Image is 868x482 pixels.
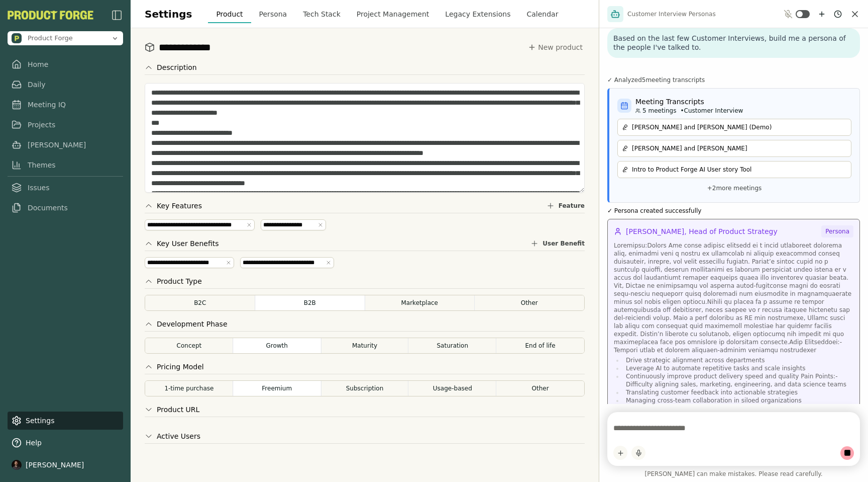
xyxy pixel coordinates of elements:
[496,380,585,396] button: Other
[364,295,475,311] button: Marketplace
[317,222,323,228] button: Remove tag
[530,238,585,249] button: User Benefit
[607,470,860,478] span: [PERSON_NAME] can make mistakes. Please read carefully.
[226,260,232,266] button: Remove tag
[320,338,409,354] button: Maturity
[617,182,851,194] p: + 2 more meetings
[547,201,585,211] button: Feature
[816,8,828,20] button: New chat
[145,405,199,415] button: Product URL
[496,338,585,354] button: End of life
[8,199,123,217] a: Documents
[437,5,518,23] button: Legacy Extensions
[8,96,123,114] a: Meeting IQ
[614,242,853,354] p: Loremipsu:Dolors Ame conse adipisc elitsedd ei t incid utlaboreet dolorema aliq, enimadmi veni q ...
[542,239,585,248] span: User Benefit
[8,412,123,430] a: Settings
[8,136,123,154] a: [PERSON_NAME]
[613,446,627,460] button: Add content to chat
[408,380,497,396] button: Usage-based
[631,446,645,460] button: Start dictation
[632,166,847,174] p: Intro to Product Forge AI User story Tool
[255,295,366,311] button: B2B
[821,225,853,237] div: Persona
[635,97,851,107] h4: Meeting Transcripts
[8,456,123,474] button: [PERSON_NAME]
[623,372,853,388] li: Continuously improve product delivery speed and quality Pain Points:- Difficulty aligning sales, ...
[233,338,321,354] button: Growth
[623,364,853,372] li: Leverage AI to automate repetitive tasks and scale insights
[145,431,200,441] button: Active Users
[623,356,853,364] li: Drive strategic alignment across departments
[632,144,847,152] p: [PERSON_NAME] and [PERSON_NAME]
[518,5,566,23] button: Calendar
[559,202,585,210] span: Feature
[145,295,256,311] button: B2C
[145,276,202,286] button: Product Type
[145,62,197,72] button: Description
[8,75,123,94] a: Daily
[28,34,73,43] span: Product Forge
[8,55,123,73] a: Home
[208,5,251,23] button: Product
[320,380,409,396] button: Subscription
[632,123,847,131] p: [PERSON_NAME] and [PERSON_NAME] (Demo)
[607,76,860,84] div: ✓ Analyzed 5 meeting transcript s
[12,33,22,43] img: Product Forge
[626,226,778,237] span: [PERSON_NAME], Head of Product Strategy
[145,7,192,22] h1: Settings
[635,107,676,115] span: 5 meetings
[251,5,295,23] button: Persona
[617,161,851,178] a: Intro to Product Forge AI User story Tool
[145,201,202,211] button: Key Features
[12,460,22,470] img: profile
[607,207,860,215] div: ✓ Persona created successfully
[840,446,854,460] button: Stop generation
[8,434,123,452] button: Help
[8,116,123,134] a: Projects
[623,388,853,396] li: Translating customer feedback into actionable strategies
[680,107,743,115] span: • Customer Interview
[145,362,204,372] button: Pricing Model
[349,5,438,23] button: Project Management
[623,396,853,405] li: Managing cross-team collaboration in siloed organizations
[8,11,93,20] img: Product Forge
[850,9,860,19] button: Close chat
[627,10,716,18] span: Customer Interview Personas
[246,222,252,228] button: Remove tag
[8,11,93,20] button: PF-Logo
[8,156,123,174] a: Themes
[295,5,349,23] button: Tech Stack
[613,34,854,52] p: Based on the last few Customer Interviews, build me a persona of the people I've talked to.
[526,40,585,54] button: New product
[796,10,810,18] button: Toggle ambient mode
[617,119,851,136] a: [PERSON_NAME] and [PERSON_NAME] (Demo)
[111,9,123,21] button: Close Sidebar
[8,31,123,45] button: Open organization switcher
[474,295,585,311] button: Other
[145,338,234,354] button: Concept
[111,9,123,21] img: sidebar
[145,380,234,396] button: 1-time purchase
[617,140,851,157] a: [PERSON_NAME] and [PERSON_NAME]
[325,260,332,266] button: Remove tag
[233,380,321,396] button: Freemium
[408,338,497,354] button: Saturation
[145,319,228,329] button: Development Phase
[8,179,123,197] a: Issues
[832,8,844,20] button: Chat history
[145,238,219,249] button: Key User Benefits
